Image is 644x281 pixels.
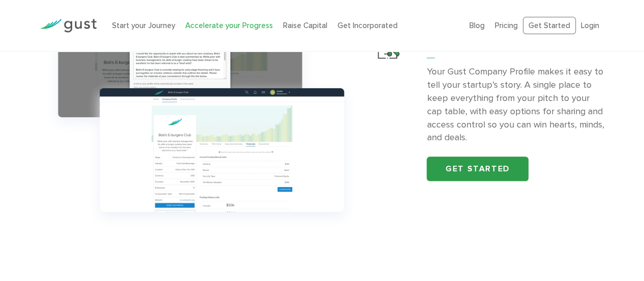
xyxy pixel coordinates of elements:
[427,157,528,181] a: Get started
[338,21,398,30] a: Get Incorporated
[581,21,599,30] a: Login
[523,17,576,35] a: Get Started
[40,19,97,33] img: Gust Logo
[469,21,485,30] a: Blog
[495,21,518,30] a: Pricing
[283,21,327,30] a: Raise Capital
[112,21,175,30] a: Start your Journey
[185,21,273,30] a: Accelerate your Progress
[427,65,604,144] p: Your Gust Company Profile makes it easy to tell your startup’s story. A single place to keep ever...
